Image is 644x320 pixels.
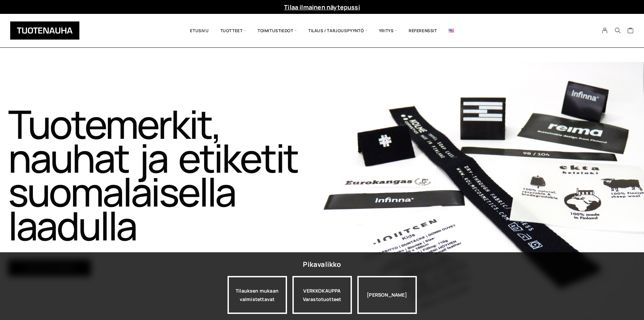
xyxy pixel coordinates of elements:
[611,27,624,34] button: Search
[449,29,454,33] img: English
[252,19,303,42] span: Toimitustiedot
[184,19,214,42] a: Etusivu
[303,19,373,42] span: Tilaus / Tarjouspyyntö
[627,27,634,35] a: Cart
[303,258,341,271] div: Pikavalikko
[403,19,443,42] a: Referenssit
[357,276,417,314] div: [PERSON_NAME]
[215,19,252,42] span: Tuotteet
[228,276,287,314] a: Tilauksen mukaan valmistettavat
[373,19,403,42] span: Yritys
[598,27,612,34] a: My Account
[284,3,360,11] a: Tilaa ilmainen näytepussi
[292,276,352,314] div: VERKKOKAUPPA Varastotuotteet
[292,276,352,314] a: VERKKOKAUPPAVarastotuotteet
[8,107,321,242] h1: Tuotemerkit, nauhat ja etiketit suomalaisella laadulla​
[10,21,79,40] img: Tuotenauha Oy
